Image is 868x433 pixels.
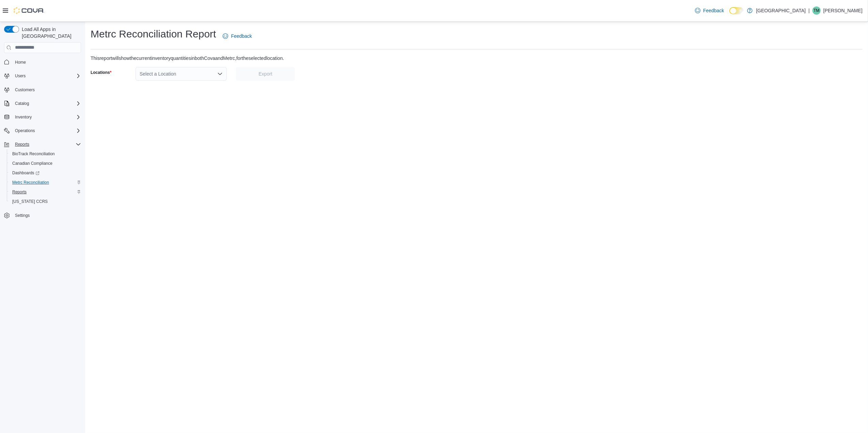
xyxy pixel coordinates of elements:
[1,71,84,81] button: Users
[15,213,30,218] span: Settings
[808,6,810,15] p: |
[10,159,55,167] a: Canadian Compliance
[258,70,272,77] span: Export
[15,60,26,65] span: Home
[7,168,84,178] a: Dashboards
[756,6,806,15] p: [GEOGRAPHIC_DATA]
[10,197,50,206] a: [US_STATE] CCRS
[12,151,55,157] span: BioTrack Reconciliation
[91,55,284,62] div: This report will show the current inventory quantities in both Cova and Metrc, for the selected l...
[15,87,35,93] span: Customers
[12,161,52,166] span: Canadian Compliance
[12,127,38,135] button: Operations
[12,211,81,220] span: Settings
[12,170,40,176] span: Dashboards
[812,6,821,15] div: Tre Mace
[12,127,81,135] span: Operations
[10,169,42,177] a: Dashboards
[12,113,81,121] span: Inventory
[10,197,81,206] span: Washington CCRS
[12,72,28,80] button: Users
[7,159,84,168] button: Canadian Compliance
[15,114,32,120] span: Inventory
[236,67,295,81] button: Export
[12,58,29,66] a: Home
[12,99,32,108] button: Catalog
[692,4,727,17] a: Feedback
[15,128,35,133] span: Operations
[12,58,81,66] span: Home
[91,27,216,41] h1: Metrc Reconciliation Report
[91,70,111,75] label: Locations
[12,140,32,148] button: Reports
[1,210,84,220] button: Settings
[729,7,744,14] input: Dark Mode
[10,169,81,177] span: Dashboards
[7,149,84,159] button: BioTrack Reconciliation
[220,29,254,43] a: Feedback
[10,150,81,158] span: BioTrack Reconciliation
[1,85,84,95] button: Customers
[12,113,34,121] button: Inventory
[12,199,48,204] span: [US_STATE] CCRS
[15,73,26,79] span: Users
[1,140,84,149] button: Reports
[12,99,81,108] span: Catalog
[1,112,84,122] button: Inventory
[4,54,81,238] nav: Complex example
[10,178,52,187] a: Metrc Reconciliation
[15,101,29,106] span: Catalog
[12,72,81,80] span: Users
[10,159,81,167] span: Canadian Compliance
[10,178,81,187] span: Metrc Reconciliation
[7,187,84,197] button: Reports
[10,188,29,196] a: Reports
[231,33,252,39] span: Feedback
[1,126,84,135] button: Operations
[15,142,29,147] span: Reports
[7,197,84,206] button: [US_STATE] CCRS
[823,6,863,15] p: [PERSON_NAME]
[19,26,81,39] span: Load All Apps in [GEOGRAPHIC_DATA]
[703,7,724,14] span: Feedback
[10,150,58,158] a: BioTrack Reconciliation
[217,71,223,77] button: Open list of options
[7,178,84,187] button: Metrc Reconciliation
[1,57,84,67] button: Home
[14,7,44,14] img: Cova
[12,140,81,148] span: Reports
[12,85,81,94] span: Customers
[12,180,49,185] span: Metrc Reconciliation
[814,6,819,15] span: TM
[12,211,32,220] a: Settings
[1,99,84,108] button: Catalog
[12,189,27,195] span: Reports
[10,188,81,196] span: Reports
[12,86,37,94] a: Customers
